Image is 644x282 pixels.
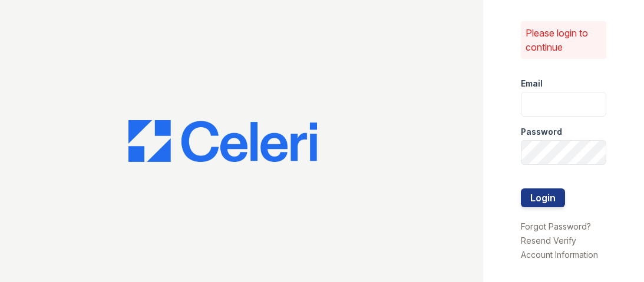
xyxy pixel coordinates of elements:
label: Password [521,126,562,138]
a: Resend Verify Account Information [521,235,598,260]
p: Please login to continue [526,26,602,54]
a: Forgot Password? [521,221,591,231]
img: CE_Logo_Blue-a8612792a0a2168367f1c8372b55b34899dd931a85d93a1a3d3e32e68fde9ad4.png [128,120,317,162]
label: Email [521,78,543,89]
button: Login [521,188,565,207]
